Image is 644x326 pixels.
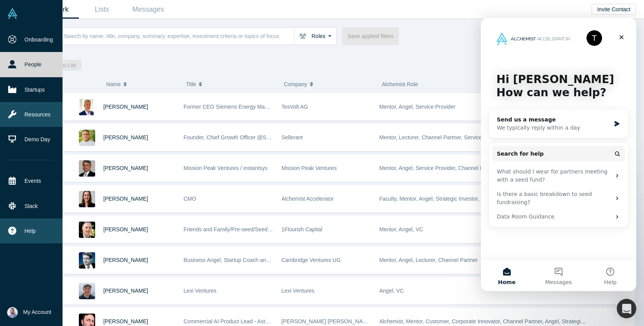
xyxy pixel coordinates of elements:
img: Jonah Probell's Profile Image [79,283,95,299]
button: Company [284,76,374,92]
span: Help [24,227,36,235]
span: Angel, VC [379,288,404,294]
span: Alchemist Role [382,81,418,87]
img: Sam Jadali's Account [7,307,18,318]
img: Ralf Christian's Profile Image [79,99,95,115]
span: TesVolt AG [282,104,308,110]
a: Messages [125,0,171,19]
button: Roles [294,27,337,45]
button: Add to List [45,60,82,71]
a: Lists [79,0,125,19]
span: Alchemist Accelerator [282,196,334,202]
span: Sellerant [282,134,303,140]
span: Mentor, Angel, Service Provider, Channel Partner, VC [379,165,508,171]
span: Lexi Ventures [282,288,315,294]
button: Invite Contact [592,4,636,15]
button: Name [106,76,178,92]
span: Mission Peak Ventures / instantsys [184,165,268,171]
span: Alchemist, Mentor, Customer, Corporate Innovator, Channel Partner, Angel, Strategic Investor [379,318,604,324]
img: Kenan Rappuchi's Profile Image [79,130,95,146]
a: [PERSON_NAME] [103,165,148,171]
iframe: Intercom live chat [481,18,636,291]
span: Cambridge Ventures UG [282,257,341,263]
a: [PERSON_NAME] [103,196,148,202]
span: Founder, Chief Growth Officer @Sellerant [184,134,284,140]
a: [PERSON_NAME] [103,104,148,110]
span: [PERSON_NAME] [PERSON_NAME] Capital [282,318,391,324]
span: Friends and Family/Pre-seed/Seed Angel and VC Investor [184,226,324,232]
span: Mentor, Angel, Lecturer, Channel Partner [379,257,478,263]
a: [PERSON_NAME] [103,288,148,294]
span: Mentor, Angel, VC [379,226,423,232]
a: [PERSON_NAME] [103,318,148,324]
input: Search by name, title, company, summary, expertise, investment criteria or topics of focus [63,27,294,45]
span: Former CEO Siemens Energy Management Division of SIEMENS AG [184,104,351,110]
span: Lexi Ventures [184,288,217,294]
span: Title [186,76,196,92]
span: CMO [184,196,197,202]
span: Mentor, Lecturer, Channel Partner, Service Provider, Freelancer / Consultant [379,134,563,140]
span: My Account [23,308,51,316]
img: Martin Giese's Profile Image [79,252,95,269]
button: Title [186,76,276,92]
img: David Lane's Profile Image [79,222,95,238]
span: Company [284,76,307,92]
button: Save applied filters [342,27,399,45]
span: Name [106,76,120,92]
span: 1Flourish Capital [282,226,322,232]
img: Alchemist Vault Logo [7,8,18,19]
img: Devon Crews's Profile Image [79,191,95,207]
img: Vipin Chawla's Profile Image [79,160,95,177]
span: Business Angel, Startup Coach and best-selling author [184,257,315,263]
span: Mission Peak Ventures [282,165,337,171]
span: Mentor, Angel, Service Provider [379,104,456,110]
button: My Account [7,307,51,318]
span: Commercial AI Product Lead - Astellas & Angel Investor - [PERSON_NAME] [PERSON_NAME] Capital, Alc... [184,318,472,324]
a: [PERSON_NAME] [103,257,148,263]
a: [PERSON_NAME] [103,226,148,232]
a: [PERSON_NAME] [103,134,148,140]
